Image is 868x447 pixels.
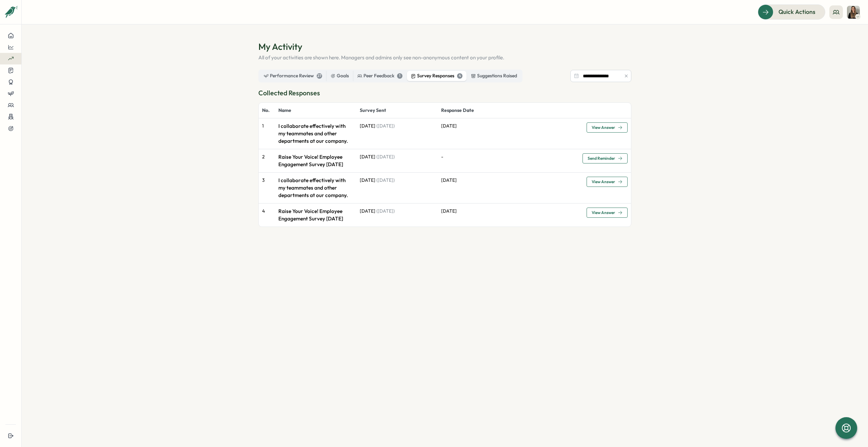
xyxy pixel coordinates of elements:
[259,203,275,227] td: 4
[258,41,631,53] h1: My Activity
[278,122,353,145] p: I collaborate effectively with my teammates and other departments at our company.
[356,172,438,203] td: [DATE]
[356,149,438,172] td: [DATE]
[356,103,438,119] th: Survey Sent
[441,153,576,161] p: -
[375,154,395,160] span: ( [DATE] )
[259,103,275,119] th: No.
[587,177,628,187] button: View Answer
[583,153,628,163] button: Send Reminder
[457,73,462,79] div: 4
[847,6,860,19] img: Niamh Linton
[375,208,395,214] span: ( [DATE] )
[438,103,577,119] th: Response Date
[317,73,322,79] div: 27
[471,72,517,80] div: Suggestions Raised
[259,149,275,172] td: 2
[278,208,353,222] p: Raise Your Voice! Employee Engagement Survey [DATE]
[592,211,615,215] span: View Answer
[375,123,395,129] span: ( [DATE] )
[375,177,395,183] span: ( [DATE] )
[441,177,580,184] p: [DATE]
[356,118,438,149] td: [DATE]
[588,156,615,160] span: Send Reminder
[411,72,462,80] div: Survey Responses
[357,72,402,80] div: Peer Feedback
[587,122,628,133] button: View Answer
[592,180,615,184] span: View Answer
[758,4,825,19] button: Quick Actions
[331,72,349,80] div: Goals
[278,153,353,168] p: Raise Your Voice! Employee Engagement Survey [DATE]
[259,118,275,149] td: 1
[441,122,580,130] p: [DATE]
[356,203,438,227] td: [DATE]
[441,208,580,215] p: [DATE]
[275,103,356,119] th: Name
[778,7,815,16] span: Quick Actions
[259,172,275,203] td: 3
[258,54,631,61] p: All of your activities are shown here. Managers and admins only see non-anonymous content on your...
[258,88,631,98] h3: Collected Responses
[587,208,628,218] button: View Answer
[592,125,615,130] span: View Answer
[264,72,322,80] div: Performance Review
[278,177,353,199] p: I collaborate effectively with my teammates and other departments at our company.
[397,73,402,79] div: 1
